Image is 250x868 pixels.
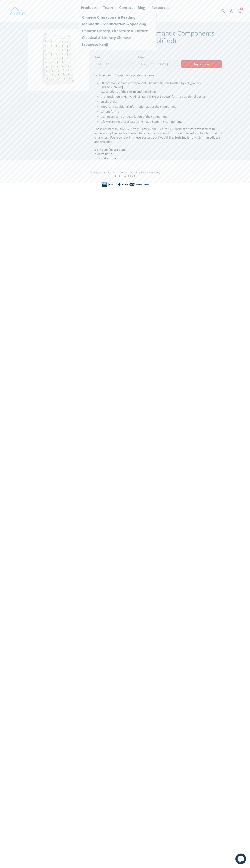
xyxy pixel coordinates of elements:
[94,73,222,77] p: Each Semantic Components poster contains:
[101,104,222,109] li: important additional information about the component
[121,171,160,174] a: Secure checkout powered by Shopify
[79,4,100,11] a: Products
[10,6,28,16] img: Outlier Linguistics
[90,171,120,174] small: © 2025,
[101,4,117,11] a: Team
[221,7,230,14] input: Search
[150,4,171,11] a: Resources
[101,119,222,124] li: a few example characters using it as a semantic component.
[28,29,89,91] img: Chinese Character Semantic Components Poster 1 (English, Simplified) Poster Printify 24″ × 36″ CG...
[234,854,247,865] inbox-online-store-chat: Shopify online store chat
[82,41,153,48] a: Japanese Kanji
[82,14,153,21] a: Chinese Characters & Reading
[181,60,222,68] button: Buy Now 👉
[82,28,153,34] a: Chinese History, Literature & Culture
[101,81,222,94] li: 50 common semantic components, beautifully handwritten by calligrapher [PERSON_NAME] explanations...
[238,7,242,15] a: 1
[94,29,222,44] h1: Chinese Character Semantic Components Poster 1 (English, Simplified)
[240,8,243,10] span: 1
[112,11,138,17] a: Course Login
[28,174,222,178] p: [STREET_ADDRESS]
[98,171,117,174] a: Outlier Linguistics
[82,21,153,28] a: Mandarin Pronunciation & Speaking
[82,34,153,41] a: Classical & Literary Chinese
[94,127,222,144] span: These are hi-resolution, A1 size (59.4 x 84.1cm, 23.39 x 33.11 inches) posters available with eit...
[101,99,222,104] li: stroke order
[94,148,222,160] p: .: 175 gsm fine art paper .: Matte finish .: For indoor use
[117,4,135,11] a: Contact
[138,55,179,59] label: Paper
[193,62,210,66] span: Buy Now 👉
[101,109,222,114] li: variant forms
[136,4,149,11] a: Blog
[101,94,222,99] li: pronunciation in Hanyu Pinyin (and [PERSON_NAME] for the traditional poster)
[101,114,222,119] li: a Chinese name or description of the component
[94,55,136,59] label: Size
